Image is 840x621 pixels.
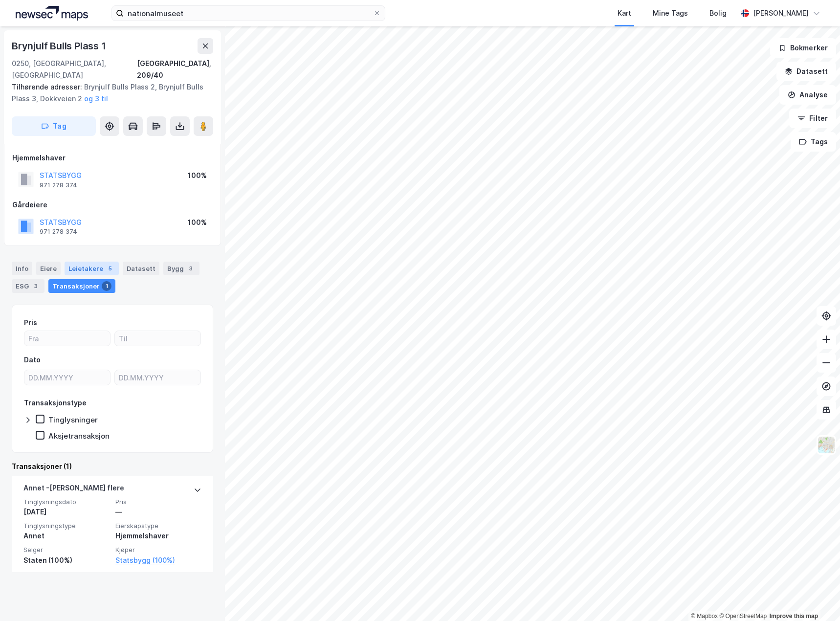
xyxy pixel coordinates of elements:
[137,58,213,81] div: [GEOGRAPHIC_DATA], 209/40
[115,370,200,385] input: DD.MM.YYYY
[102,281,111,291] div: 1
[48,279,115,293] div: Transaksjoner
[115,331,200,346] input: Til
[789,109,836,128] button: Filter
[12,38,108,54] div: Brynjulf Bulls Plass 1
[24,397,87,409] div: Transaksjonstype
[12,58,137,81] div: 0250, [GEOGRAPHIC_DATA], [GEOGRAPHIC_DATA]
[40,228,77,236] div: 971 278 374
[653,7,688,19] div: Mine Tags
[753,7,809,19] div: [PERSON_NAME]
[12,83,84,91] span: Tilhørende adresser:
[16,6,88,21] img: logo.a4113a55bc3d86da70a041830d287a7e.svg
[188,217,207,228] div: 100%
[791,132,836,152] button: Tags
[691,613,718,620] a: Mapbox
[23,482,124,498] div: Annet - [PERSON_NAME] flere
[23,522,110,530] span: Tinglysningstype
[115,506,201,518] div: —
[776,62,836,81] button: Datasett
[24,317,37,329] div: Pris
[24,354,41,366] div: Dato
[123,262,159,275] div: Datasett
[186,264,196,273] div: 3
[115,498,201,506] span: Pris
[23,498,110,506] span: Tinglysningsdato
[48,431,110,441] div: Aksjetransaksjon
[163,262,199,275] div: Bygg
[779,85,836,105] button: Analyse
[12,461,213,472] div: Transaksjoner (1)
[105,264,115,273] div: 5
[12,116,96,136] button: Tag
[791,574,840,621] div: Kontrollprogram for chat
[48,415,98,424] div: Tinglysninger
[770,613,818,620] a: Improve this map
[23,554,110,566] div: Staten (100%)
[719,613,767,620] a: OpenStreetMap
[188,170,207,181] div: 100%
[23,530,110,542] div: Annet
[24,370,110,385] input: DD.MM.YYYY
[618,7,631,19] div: Kart
[709,7,727,19] div: Bolig
[12,262,32,275] div: Info
[31,281,41,291] div: 3
[36,262,61,275] div: Eiere
[115,554,201,566] a: Statsbygg (100%)
[115,530,201,542] div: Hjemmelshaver
[115,522,201,530] span: Eierskapstype
[12,152,213,164] div: Hjemmelshaver
[817,436,836,454] img: Z
[115,546,201,554] span: Kjøper
[65,262,119,275] div: Leietakere
[124,6,373,21] input: Søk på adresse, matrikkel, gårdeiere, leietakere eller personer
[791,574,840,621] iframe: Chat Widget
[24,331,110,346] input: Fra
[12,279,44,293] div: ESG
[12,81,205,105] div: Brynjulf Bulls Plass 2, Brynjulf Bulls Plass 3, Dokkveien 2
[23,506,110,518] div: [DATE]
[770,38,836,58] button: Bokmerker
[23,546,110,554] span: Selger
[12,199,213,211] div: Gårdeiere
[40,181,77,189] div: 971 278 374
